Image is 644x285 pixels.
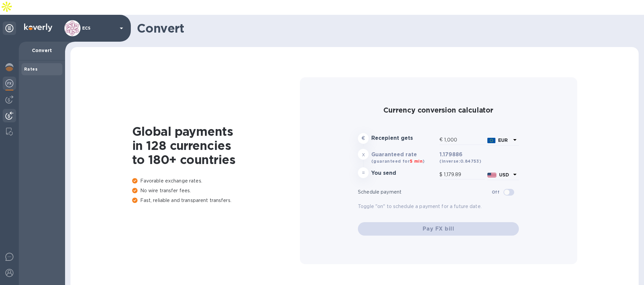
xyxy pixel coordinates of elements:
h1: Convert [137,21,633,35]
h3: Recepient gets [371,135,437,141]
div: = [358,167,369,178]
h1: Global payments in 128 currencies to 180+ countries [132,124,300,167]
img: Logo [24,24,52,32]
p: Fast, reliable and transparent transfers. [132,197,300,204]
b: Off [492,190,499,195]
img: Foreign exchange [5,79,13,87]
p: ECS [82,26,116,31]
p: Toggle "on" to schedule a payment for a future date. [358,203,519,210]
h3: Guaranteed rate [371,152,437,158]
div: x [358,149,369,160]
span: 5 min [410,159,423,164]
input: Amount [444,170,485,180]
div: $ [439,170,444,180]
input: Amount [444,135,485,145]
b: Rates [24,67,38,72]
p: No wire transfer fees. [132,187,300,194]
img: USD [487,173,496,177]
b: EUR [498,137,508,143]
p: Schedule payment [358,189,492,196]
div: € [439,135,444,145]
b: (inverse: 0.84753 ) [439,159,481,164]
h3: 1.179886 [439,152,519,158]
p: Convert [24,47,60,54]
div: Unpin categories [3,22,16,35]
h3: You send [371,170,437,176]
p: Favorable exchange rates. [132,177,300,185]
b: USD [499,172,509,177]
h2: Currency conversion calculator [358,106,519,114]
strong: € [362,135,365,141]
b: (guaranteed for ) [371,159,425,164]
